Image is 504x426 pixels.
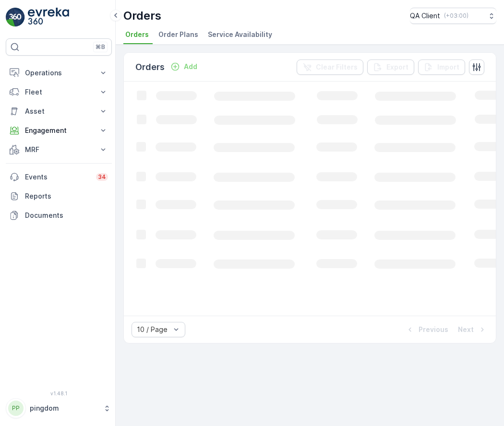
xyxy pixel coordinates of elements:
[6,187,112,206] a: Reports
[28,8,69,27] img: logo_light-DOdMpM7g.png
[6,83,112,102] button: Fleet
[6,102,112,121] button: Asset
[98,173,106,181] p: 34
[444,12,468,20] p: ( +03:00 )
[6,121,112,140] button: Engagement
[25,106,93,116] p: Asset
[6,398,112,418] button: PPpingdom
[125,30,149,39] span: Orders
[316,62,358,72] p: Clear Filters
[297,59,363,75] button: Clear Filters
[6,140,112,159] button: MRF
[458,325,474,334] p: Next
[367,59,414,75] button: Export
[208,30,272,39] span: Service Availability
[8,401,24,416] div: PP
[437,62,459,72] p: Import
[25,87,93,97] p: Fleet
[6,167,112,187] a: Events34
[410,11,440,21] p: QA Client
[123,8,161,24] p: Orders
[96,43,105,51] p: ⌘B
[167,61,201,72] button: Add
[386,62,408,72] p: Export
[25,126,93,135] p: Engagement
[30,403,98,413] p: pingdom
[404,324,449,335] button: Previous
[25,145,93,154] p: MRF
[25,211,108,220] p: Documents
[135,60,165,74] p: Orders
[457,324,488,335] button: Next
[25,68,93,78] p: Operations
[184,62,197,71] p: Add
[6,63,112,83] button: Operations
[25,191,108,201] p: Reports
[158,30,198,39] span: Order Plans
[419,325,448,334] p: Previous
[410,8,496,24] button: QA Client(+03:00)
[6,8,25,27] img: logo
[25,172,90,182] p: Events
[6,206,112,225] a: Documents
[418,59,465,75] button: Import
[6,390,112,396] span: v 1.48.1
